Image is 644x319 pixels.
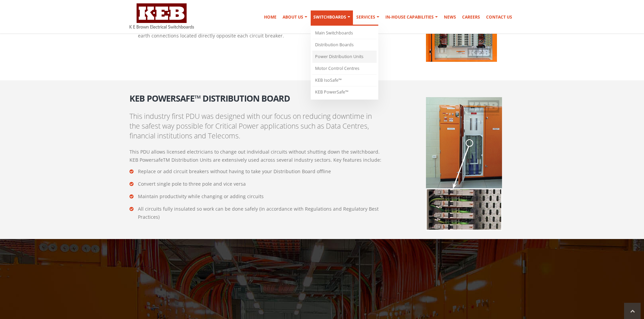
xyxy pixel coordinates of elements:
[312,27,377,39] a: Main Switchboards
[311,10,353,26] a: Switchboards
[280,10,310,24] a: About Us
[129,167,383,176] li: Replace or add circuit breakers without having to take your Distribution Board offline
[312,86,377,98] a: KEB PowerSafe™
[261,10,279,24] a: Home
[483,10,515,24] a: Contact Us
[129,111,383,141] p: This industry first PDU was designed with our focus on reducing downtime in the safest way possib...
[383,10,440,24] a: In-house Capabilities
[312,63,377,75] a: Motor Control Centres
[129,89,383,103] h2: KEB PowerSafe™ Distribution Board
[312,75,377,86] a: KEB IsoSafe™
[459,10,483,24] a: Careers
[129,205,383,221] li: All circuits fully insulated so work can be done safely (in accordance with Regulations and Regul...
[441,10,459,24] a: News
[129,3,194,29] img: K E Brown Electrical Switchboards
[312,51,377,63] a: Power Distribution Units
[354,10,382,24] a: Services
[129,148,383,164] p: This PDU allows licensed electricians to change out individual circuits without shutting down the...
[129,192,383,201] li: Maintain productivity while changing or adding circuits
[129,180,383,188] li: Convert single pole to three pole and vice versa
[312,39,377,51] a: Distribution Boards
